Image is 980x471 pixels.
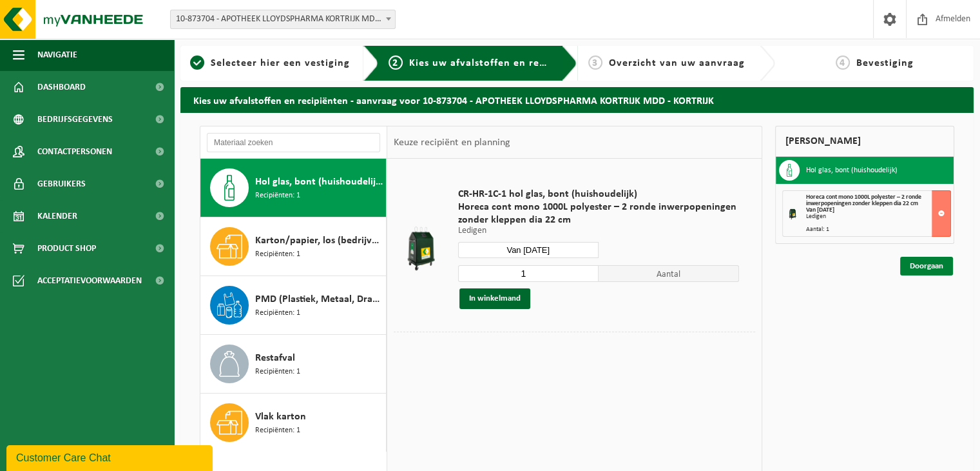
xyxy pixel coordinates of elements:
[255,174,383,190] span: Hol glas, bont (huishoudelijk)
[255,366,300,378] span: Recipiënten: 1
[389,55,403,70] span: 2
[37,39,77,71] span: Navigatie
[190,55,204,70] span: 1
[255,425,300,437] span: Recipiënten: 1
[255,307,300,319] span: Recipiënten: 1
[200,217,387,276] button: Karton/papier, los (bedrijven) Recipiënten: 1
[806,160,898,181] h3: Hol glas, bont (huishoudelijk)
[805,214,950,220] div: Ledigen
[200,335,387,394] button: Restafval Recipiënten: 1
[187,55,353,71] a: 1Selecteer hier een vestiging
[255,409,306,425] span: Vlak karton
[805,194,921,207] span: Horeca cont mono 1000L polyester – 2 ronde inwerpopeningen zonder kleppen dia 22 cm
[255,248,300,261] span: Recipiënten: 1
[856,58,914,68] span: Bevestiging
[171,10,395,28] span: 10-873704 - APOTHEEK LLOYDSPHARMA KORTRIJK MDD - KORTRIJK
[37,168,86,200] span: Gebruikers
[255,292,383,307] span: PMD (Plastiek, Metaal, Drankkartons) (bedrijven)
[180,87,974,112] h2: Kies uw afvalstoffen en recipiënten - aanvraag voor 10-873704 - APOTHEEK LLOYDSPHARMA KORTRIJK MD...
[37,103,113,135] span: Bedrijfsgegevens
[458,242,599,258] input: Selecteer datum
[255,350,295,366] span: Restafval
[609,58,745,68] span: Overzicht van uw aanvraag
[459,288,530,309] button: In winkelmand
[599,265,739,282] span: Aantal
[37,71,86,103] span: Dashboard
[836,55,850,70] span: 4
[458,188,740,201] span: CR-HR-1C-1 hol glas, bont (huishoudelijk)
[200,276,387,335] button: PMD (Plastiek, Metaal, Drankkartons) (bedrijven) Recipiënten: 1
[207,133,380,152] input: Materiaal zoeken
[458,201,740,226] span: Horeca cont mono 1000L polyester – 2 ronde inwerpopeningen zonder kleppen dia 22 cm
[170,10,396,29] span: 10-873704 - APOTHEEK LLOYDSPHARMA KORTRIJK MDD - KORTRIJK
[37,232,96,265] span: Product Shop
[387,126,516,159] div: Keuze recipiënt en planning
[255,233,383,248] span: Karton/papier, los (bedrijven)
[588,55,602,70] span: 3
[805,206,834,214] strong: Van [DATE]
[805,226,950,233] div: Aantal: 1
[458,226,740,235] p: Ledigen
[900,257,953,276] a: Doorgaan
[409,58,586,68] span: Kies uw afvalstoffen en recipiënten
[255,190,300,202] span: Recipiënten: 1
[6,443,215,471] iframe: chat widget
[211,58,350,68] span: Selecteer hier een vestiging
[775,126,954,157] div: [PERSON_NAME]
[37,200,77,232] span: Kalender
[37,135,112,168] span: Contactpersonen
[200,159,387,217] button: Hol glas, bont (huishoudelijk) Recipiënten: 1
[37,265,142,297] span: Acceptatievoorwaarden
[200,394,387,452] button: Vlak karton Recipiënten: 1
